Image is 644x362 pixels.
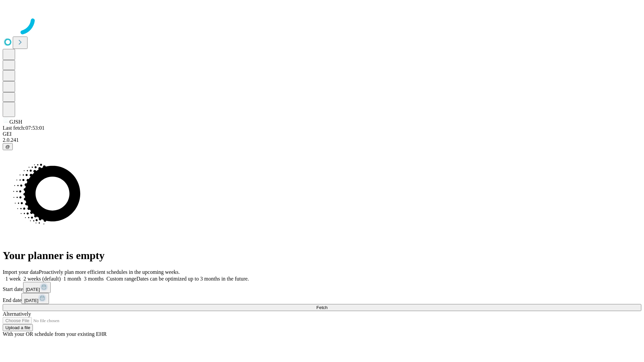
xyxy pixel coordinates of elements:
[5,144,10,149] span: @
[84,276,104,282] span: 3 months
[106,276,136,282] span: Custom range
[137,276,249,282] span: Dates can be optimized up to 3 months in the future.
[23,282,51,293] button: [DATE]
[24,298,38,303] span: [DATE]
[3,249,641,262] h1: Your planner is empty
[3,125,45,131] span: Last fetch: 07:53:01
[39,269,180,275] span: Proactively plan more efficient schedules in the upcoming weeks.
[3,304,641,311] button: Fetch
[21,293,49,304] button: [DATE]
[3,131,641,137] div: GEI
[3,324,33,331] button: Upload a file
[3,143,13,150] button: @
[9,119,22,125] span: GJSH
[3,311,31,317] span: Alternatively
[3,293,641,304] div: End date
[3,331,107,337] span: With your OR schedule from your existing EHR
[26,287,40,292] span: [DATE]
[23,276,61,282] span: 2 weeks (default)
[316,305,327,310] span: Fetch
[3,282,641,293] div: Start date
[63,276,81,282] span: 1 month
[3,137,641,143] div: 2.0.241
[3,269,39,275] span: Import your data
[5,276,21,282] span: 1 week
